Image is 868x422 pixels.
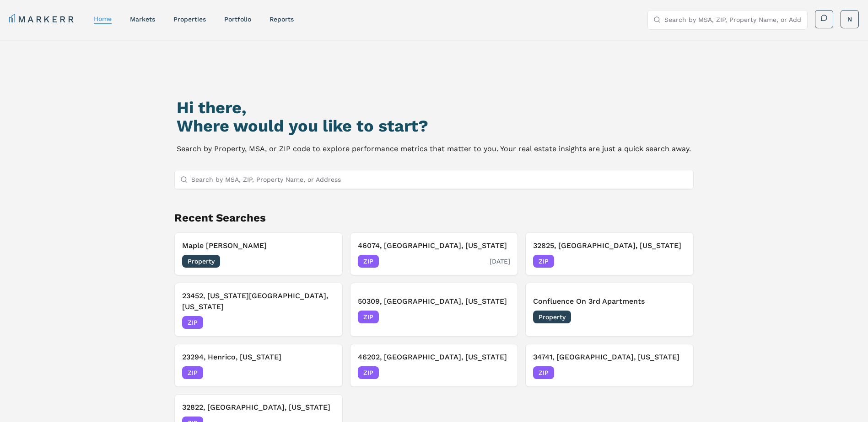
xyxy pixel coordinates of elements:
button: N [841,10,859,28]
span: Property [533,311,571,323]
input: Search by MSA, ZIP, Property Name, or Address [664,11,802,29]
h3: 32825, [GEOGRAPHIC_DATA], [US_STATE] [533,240,686,251]
span: [DATE] [665,257,686,266]
button: 46202, [GEOGRAPHIC_DATA], [US_STATE]ZIP[DATE] [350,344,518,387]
span: ZIP [182,366,203,379]
span: [DATE] [490,312,510,322]
button: 46074, [GEOGRAPHIC_DATA], [US_STATE]ZIP[DATE] [350,232,518,275]
button: 34741, [GEOGRAPHIC_DATA], [US_STATE]ZIP[DATE] [525,344,694,387]
h3: Maple [PERSON_NAME] [182,240,335,251]
button: 23452, [US_STATE][GEOGRAPHIC_DATA], [US_STATE]ZIP[DATE] [174,283,343,337]
span: N [847,15,852,24]
a: properties [173,16,206,23]
a: MARKERR [9,13,75,26]
h3: 32822, [GEOGRAPHIC_DATA], [US_STATE] [182,402,335,413]
h3: 46202, [GEOGRAPHIC_DATA], [US_STATE] [358,352,511,363]
p: Search by Property, MSA, or ZIP code to explore performance metrics that matter to you. Your real... [177,142,691,155]
a: Portfolio [224,16,251,23]
span: [DATE] [490,257,510,266]
span: [DATE] [314,318,335,327]
span: [DATE] [665,368,686,377]
h2: Where would you like to start? [177,117,691,135]
h3: 23294, Henrico, [US_STATE] [182,352,335,363]
button: Confluence On 3rd ApartmentsProperty[DATE] [525,283,694,337]
span: [DATE] [314,257,335,266]
button: Maple [PERSON_NAME]Property[DATE] [174,232,343,275]
span: [DATE] [314,368,335,377]
button: 23294, Henrico, [US_STATE]ZIP[DATE] [174,344,343,387]
a: home [94,15,112,22]
h3: 34741, [GEOGRAPHIC_DATA], [US_STATE] [533,352,686,363]
a: markets [130,16,155,23]
span: ZIP [358,311,379,323]
h1: Hi there, [177,99,691,117]
h2: Recent Searches [174,211,694,225]
span: ZIP [358,255,379,268]
span: ZIP [182,316,203,329]
span: [DATE] [665,312,686,322]
a: reports [270,16,294,23]
span: Property [182,255,220,268]
h3: 46074, [GEOGRAPHIC_DATA], [US_STATE] [358,240,511,251]
h3: 50309, [GEOGRAPHIC_DATA], [US_STATE] [358,296,511,307]
span: ZIP [533,366,554,379]
input: Search by MSA, ZIP, Property Name, or Address [191,170,688,189]
button: 32825, [GEOGRAPHIC_DATA], [US_STATE]ZIP[DATE] [525,232,694,275]
h3: Confluence On 3rd Apartments [533,296,686,307]
h3: 23452, [US_STATE][GEOGRAPHIC_DATA], [US_STATE] [182,290,335,312]
span: ZIP [358,366,379,379]
span: ZIP [533,255,554,268]
button: 50309, [GEOGRAPHIC_DATA], [US_STATE]ZIP[DATE] [350,283,518,337]
span: [DATE] [490,368,510,377]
